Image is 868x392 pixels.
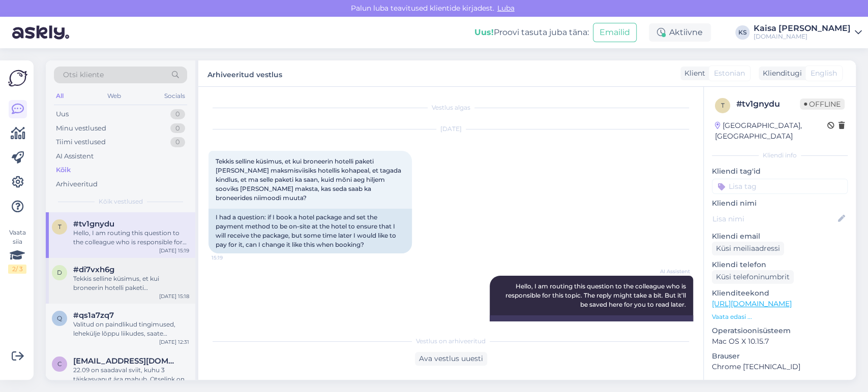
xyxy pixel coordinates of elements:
input: Lisa tag [712,179,848,194]
div: Socials [162,89,187,103]
div: 0 [170,137,185,147]
p: Kliendi email [712,231,848,242]
div: 2 / 3 [8,265,26,274]
div: Minu vestlused [56,123,106,134]
div: 0 [170,123,185,134]
div: Valitud on paindlikud tingimused, lehekülje lõppu liikudes, saate kontrollida, mis tingimused on. [73,320,189,338]
span: Kõik vestlused [99,197,143,206]
span: d [57,269,62,276]
div: Vaata siia [8,228,26,274]
span: Vestlus on arhiveeritud [416,337,486,346]
div: Arhiveeritud [56,179,98,189]
p: Klienditeekond [712,288,848,299]
label: Arhiveeritud vestlus [207,67,282,80]
div: [GEOGRAPHIC_DATA], [GEOGRAPHIC_DATA] [715,120,827,142]
div: Proovi tasuta juba täna: [474,26,589,39]
div: 22.09 on saadaval sviit, kuhu 3 täiskasvanut ära mahub. Otselink on siin: [URL][DOMAIN_NAME][DATE... [73,366,189,384]
span: t [58,223,62,231]
span: #di7vxh6g [73,265,114,274]
div: Kõik [56,165,71,175]
div: 0 [170,109,185,119]
div: Ava vestlus uuesti [415,352,487,366]
p: Brauser [712,351,848,362]
div: [DOMAIN_NAME] [754,32,851,41]
span: #tv1gnydu [73,219,114,228]
span: Estonian [714,68,745,79]
span: Luba [494,4,518,13]
img: Askly Logo [8,69,27,88]
div: [DATE] 15:18 [159,292,189,300]
div: Tiimi vestlused [56,137,106,147]
span: English [811,68,837,79]
span: c [57,360,62,368]
p: Kliendi tag'id [712,166,848,177]
span: Offline [800,99,845,110]
b: Uus! [474,27,494,37]
div: Web [105,89,123,103]
p: Mac OS X 10.15.7 [712,336,848,347]
div: All [54,89,66,103]
div: Kaisa [PERSON_NAME] [754,24,851,32]
div: # tv1gnydu [736,98,800,110]
button: Emailid [593,23,637,42]
p: Chrome [TECHNICAL_ID] [712,362,848,372]
div: Uus [56,109,69,119]
div: Hello, I am routing this question to the colleague who is responsible for this topic. The reply m... [73,228,189,247]
div: [DATE] [208,124,693,134]
div: [DATE] 15:19 [159,247,189,254]
input: Lisa nimi [712,213,836,224]
div: Klienditugi [759,68,802,79]
span: carina0278@gmail.com [73,356,179,366]
div: I had a question: if I book a hotel package and set the payment method to be on-site at the hotel... [208,209,412,253]
a: Kaisa [PERSON_NAME][DOMAIN_NAME] [754,24,862,41]
div: Tere, ma suunan selle küsimuse kolleegile, kes selle teema eest vastutab. Vastuse saamine võib ve... [490,315,693,351]
div: KS [735,25,750,40]
div: Küsi meiliaadressi [712,242,784,255]
span: Tekkis selline küsimus, et kui broneerin hotelli paketi [PERSON_NAME] maksmisviisiks hotellis koh... [216,157,403,202]
a: [URL][DOMAIN_NAME] [712,299,792,308]
span: #qs1a7zq7 [73,311,114,320]
span: q [57,314,62,322]
span: t [721,102,725,109]
div: Kliendi info [712,151,848,160]
p: Operatsioonisüsteem [712,325,848,336]
span: AI Assistent [652,268,690,275]
div: Küsi telefoninumbrit [712,270,794,284]
span: 15:19 [212,254,250,262]
div: Klient [680,68,705,79]
p: Kliendi nimi [712,198,848,209]
div: AI Assistent [56,151,94,161]
div: Tekkis selline küsimus, et kui broneerin hotelli paketi [PERSON_NAME] maksmisviisiks hotellis koh... [73,274,189,292]
span: Hello, I am routing this question to the colleague who is responsible for this topic. The reply m... [505,282,687,308]
div: Aktiivne [649,23,711,42]
span: Otsi kliente [63,70,104,80]
div: Vestlus algas [208,103,693,112]
p: Kliendi telefon [712,259,848,270]
p: Vaata edasi ... [712,312,848,321]
div: [DATE] 12:31 [159,338,189,346]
